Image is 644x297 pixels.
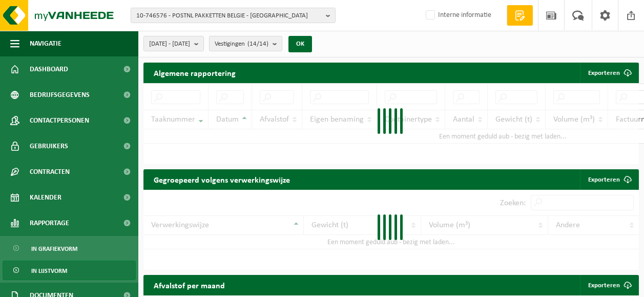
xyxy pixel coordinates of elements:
span: Navigatie [30,31,61,56]
span: Kalender [30,185,61,210]
count: (14/14) [247,41,268,47]
button: OK [288,36,312,52]
button: 10-746576 - POSTNL PAKKETTEN BELGIE - [GEOGRAPHIC_DATA] [131,8,336,23]
button: Exporteren [580,63,638,83]
span: In grafiekvorm [31,239,77,259]
span: Vestigingen [215,36,268,52]
span: Contracten [30,159,70,185]
a: In lijstvorm [3,261,136,280]
a: In grafiekvorm [3,239,136,258]
span: [DATE] - [DATE] [149,36,190,52]
h2: Gegroepeerd volgens verwerkingswijze [143,169,300,189]
button: [DATE] - [DATE] [143,36,204,51]
h2: Algemene rapportering [143,63,246,83]
span: Bedrijfsgegevens [30,82,90,108]
span: In lijstvorm [31,261,67,281]
span: Dashboard [30,56,68,82]
a: Exporteren [580,169,638,190]
span: Contactpersonen [30,108,89,133]
label: Interne informatie [424,8,491,23]
span: 10-746576 - POSTNL PAKKETTEN BELGIE - [GEOGRAPHIC_DATA] [136,8,322,24]
a: Exporteren [580,275,638,295]
button: Vestigingen(14/14) [209,36,282,51]
span: Gebruikers [30,133,68,159]
h2: Afvalstof per maand [143,275,235,295]
span: Rapportage [30,210,69,236]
